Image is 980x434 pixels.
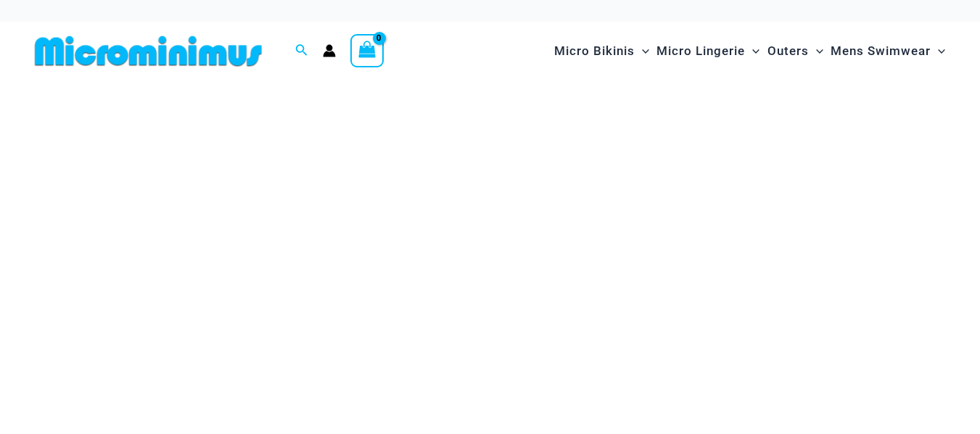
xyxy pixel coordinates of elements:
[656,33,745,70] span: Micro Lingerie
[653,29,763,73] a: Micro LingerieMenu ToggleMenu Toggle
[295,42,308,60] a: Search icon link
[548,27,951,75] nav: Site Navigation
[551,29,653,73] a: Micro BikinisMenu ToggleMenu Toggle
[767,33,809,70] span: Outers
[827,29,949,73] a: Mens SwimwearMenu ToggleMenu Toggle
[350,34,384,67] a: View Shopping Cart, empty
[635,33,649,70] span: Menu Toggle
[554,33,635,70] span: Micro Bikinis
[29,35,268,67] img: MM SHOP LOGO FLAT
[931,33,945,70] span: Menu Toggle
[745,33,759,70] span: Menu Toggle
[764,29,827,73] a: OutersMenu ToggleMenu Toggle
[323,44,336,57] a: Account icon link
[831,33,931,70] span: Mens Swimwear
[809,33,823,70] span: Menu Toggle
